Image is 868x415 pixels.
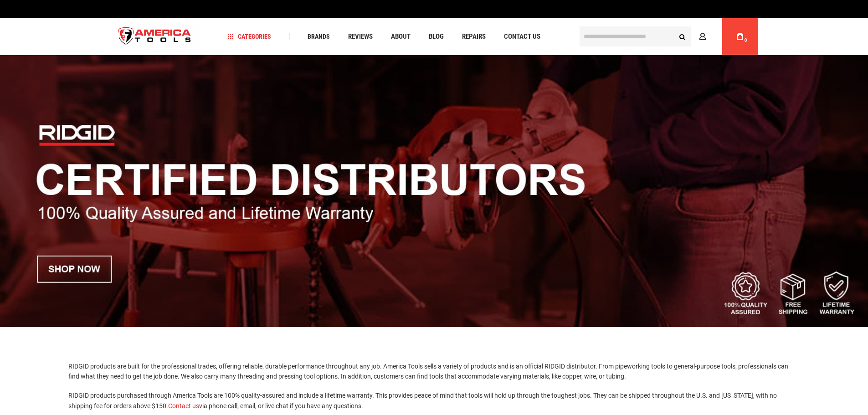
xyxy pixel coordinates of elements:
p: RIDGID products purchased through America Tools are 100% quality-assured and include a lifetime w... [68,390,800,411]
a: About [387,31,415,43]
a: Repairs [458,31,490,43]
a: Reviews [344,31,377,43]
a: Contact us [168,402,199,410]
a: Categories [223,31,275,43]
p: RIDGID products are built for the professional trades, offering reliable, durable performance thr... [68,361,800,382]
button: Search [674,28,691,45]
a: Brands [303,31,334,43]
span: Contact Us [504,33,540,40]
span: Repairs [462,33,486,40]
img: America Tools [111,20,199,54]
span: 0 [745,38,747,43]
a: 0 [731,18,749,55]
a: store logo [111,20,199,54]
a: Contact Us [500,31,544,43]
span: Blog [429,33,444,40]
span: Brands [308,33,330,40]
span: Reviews [348,33,373,40]
span: Categories [227,33,271,40]
a: Blog [425,31,448,43]
span: About [391,33,411,40]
